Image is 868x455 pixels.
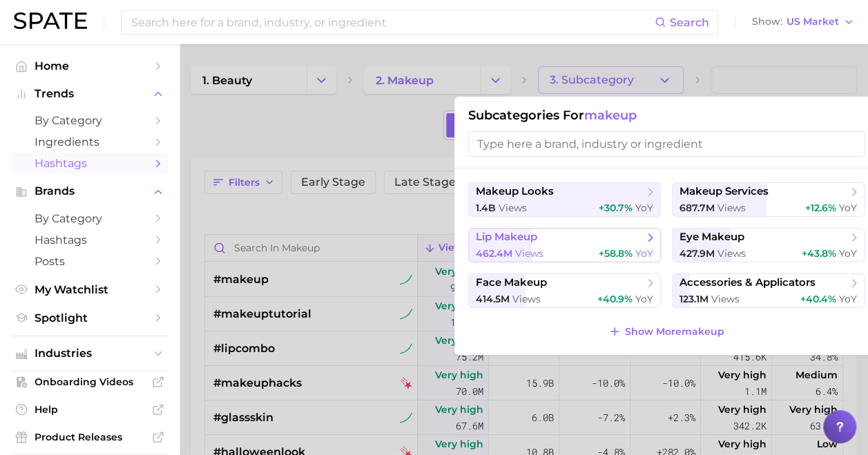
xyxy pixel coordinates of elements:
[635,293,653,305] span: YoY
[11,371,168,392] a: Onboarding Videos
[679,202,715,214] span: 687.7m
[839,293,857,305] span: YoY
[476,247,512,260] span: 462.4m
[635,202,653,214] span: YoY
[130,10,655,34] input: Search here for a brand, industry, or ingredient
[35,403,145,416] span: Help
[635,247,653,260] span: YoY
[679,293,708,305] span: 123.1m
[679,185,769,198] span: makeup services
[35,185,145,197] span: Brands
[670,16,709,29] span: Search
[35,255,145,268] span: Posts
[35,283,145,296] span: My Watchlist
[11,153,168,174] a: Hashtags
[468,182,661,217] button: makeup looks1.4b views+30.7% YoY
[35,376,145,388] span: Onboarding Videos
[512,293,541,305] span: views
[35,59,145,72] span: Home
[584,108,637,123] span: makeup
[839,202,857,214] span: YoY
[476,202,496,214] span: 1.4b
[515,247,543,260] span: views
[800,293,836,305] span: +40.4%
[11,84,168,104] button: Trends
[476,293,510,305] span: 414.5m
[711,293,740,305] span: views
[35,114,145,127] span: by Category
[499,202,527,214] span: views
[787,18,839,26] span: US Market
[476,276,547,289] span: face makeup
[11,343,168,364] button: Industries
[35,157,145,170] span: Hashtags
[679,247,715,260] span: 427.9m
[679,276,816,289] span: accessories & applicators
[802,247,836,260] span: +43.8%
[35,347,145,360] span: Industries
[717,247,746,260] span: views
[476,185,554,198] span: makeup looks
[672,228,865,262] button: eye makeup427.9m views+43.8% YoY
[605,322,728,341] button: Show Moremakeup
[35,431,145,443] span: Product Releases
[11,181,168,202] button: Brands
[468,273,661,308] button: face makeup414.5m views+40.9% YoY
[625,326,724,338] span: Show More makeup
[35,88,145,100] span: Trends
[476,231,537,244] span: lip makeup
[717,202,746,214] span: views
[14,12,87,29] img: SPATE
[599,247,633,260] span: +58.8%
[468,228,661,262] button: lip makeup462.4m views+58.8% YoY
[35,311,145,325] span: Spotlight
[468,108,865,123] h1: Subcategories for
[672,273,865,308] button: accessories & applicators123.1m views+40.4% YoY
[35,212,145,225] span: by Category
[597,293,633,305] span: +40.9%
[599,202,633,214] span: +30.7%
[35,135,145,148] span: Ingredients
[805,202,836,214] span: +12.6%
[11,110,168,131] a: by Category
[11,208,168,229] a: by Category
[11,131,168,153] a: Ingredients
[11,399,168,420] a: Help
[11,251,168,272] a: Posts
[672,182,865,217] button: makeup services687.7m views+12.6% YoY
[11,229,168,251] a: Hashtags
[11,55,168,77] a: Home
[749,13,858,31] button: ShowUS Market
[11,307,168,329] a: Spotlight
[468,131,865,157] input: Type here a brand, industry or ingredient
[11,279,168,300] a: My Watchlist
[752,18,782,26] span: Show
[679,231,744,244] span: eye makeup
[35,233,145,246] span: Hashtags
[839,247,857,260] span: YoY
[11,427,168,447] a: Product Releases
